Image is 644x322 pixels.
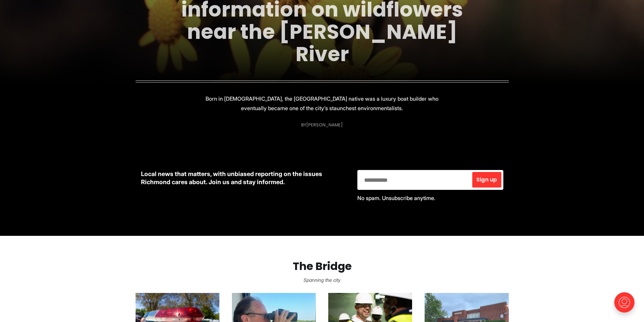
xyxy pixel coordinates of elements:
div: By [301,122,343,127]
span: No spam. Unsubscribe anytime. [357,195,435,201]
button: Sign up [472,172,501,188]
iframe: portal-trigger [609,289,644,322]
p: Spanning the city [11,275,633,285]
p: Born in [DEMOGRAPHIC_DATA], the [GEOGRAPHIC_DATA] native was a luxury boat builder who eventually... [202,94,443,113]
h2: The Bridge [11,260,633,273]
span: Sign up [476,177,497,182]
a: [PERSON_NAME] [306,122,343,128]
p: Local news that matters, with unbiased reporting on the issues Richmond cares about. Join us and ... [141,170,347,186]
